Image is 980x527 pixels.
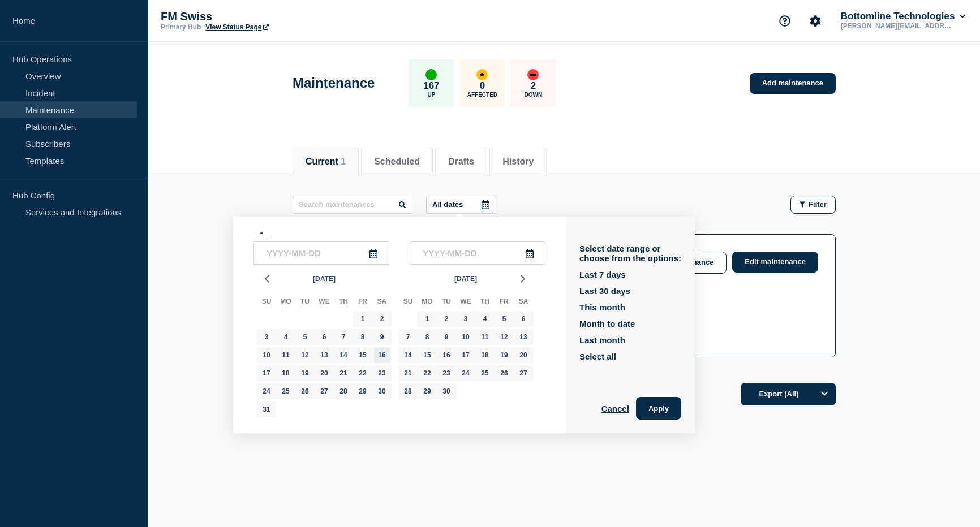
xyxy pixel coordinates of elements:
[732,252,818,273] a: Edit maintenance
[259,347,274,363] div: Sunday, Aug 10, 2025
[515,347,531,363] div: Saturday, Sep 20, 2025
[313,270,336,287] span: [DATE]
[579,352,616,361] button: Select all
[308,270,340,287] button: [DATE]
[809,200,827,209] span: Filter
[579,286,630,296] button: Last 30 days
[439,311,454,327] div: Tuesday, Sep 2, 2025
[790,196,836,214] button: Filter
[477,347,493,363] div: Thursday, Sep 18, 2025
[839,11,968,22] button: Bottomline Technologies
[495,295,514,310] div: Fr
[432,200,463,209] p: All dates
[316,329,332,345] div: Wednesday, Aug 6, 2025
[161,23,201,31] p: Primary Hub
[579,335,625,345] button: Last month
[374,311,390,327] div: Saturday, Aug 2, 2025
[410,241,545,265] input: YYYY-MM-DD
[400,347,416,363] div: Sunday, Sep 14, 2025
[374,157,420,167] button: Scheduled
[741,383,836,405] button: Export (All)
[579,319,635,329] button: Month to date
[161,10,387,23] p: FM Swiss
[803,9,827,33] button: Account settings
[419,347,435,363] div: Monday, Sep 15, 2025
[527,69,539,80] div: down
[306,157,346,167] button: Current 1
[439,365,454,381] div: Tuesday, Sep 23, 2025
[813,383,836,405] button: Options
[496,329,512,345] div: Friday, Sep 12, 2025
[419,311,435,327] div: Monday, Sep 1, 2025
[355,329,371,345] div: Friday, Aug 8, 2025
[278,347,294,363] div: Monday, Aug 11, 2025
[636,397,681,420] button: Apply
[514,295,533,310] div: Sa
[476,69,488,80] div: affected
[496,311,512,327] div: Friday, Sep 5, 2025
[316,365,332,381] div: Wednesday, Aug 20, 2025
[316,347,332,363] div: Wednesday, Aug 13, 2025
[531,80,536,92] p: 2
[437,295,456,310] div: Tu
[297,347,313,363] div: Tuesday, Aug 12, 2025
[400,365,416,381] div: Sunday, Sep 21, 2025
[425,69,437,80] div: up
[259,329,274,345] div: Sunday, Aug 3, 2025
[295,295,315,310] div: Tu
[336,329,351,345] div: Thursday, Aug 7, 2025
[297,329,313,345] div: Tuesday, Aug 5, 2025
[374,383,390,399] div: Saturday, Aug 30, 2025
[439,383,454,399] div: Tuesday, Sep 30, 2025
[454,270,477,287] span: [DATE]
[259,401,274,417] div: Sunday, Aug 31, 2025
[579,244,681,263] p: Select date range or choose from the options:
[525,92,543,98] p: Down
[374,329,390,345] div: Saturday, Aug 9, 2025
[458,311,474,327] div: Wednesday, Sep 3, 2025
[400,329,416,345] div: Sunday, Sep 7, 2025
[496,365,512,381] div: Friday, Sep 26, 2025
[450,270,482,287] button: [DATE]
[515,329,531,345] div: Saturday, Sep 13, 2025
[579,270,626,279] button: Last 7 days
[458,329,474,345] div: Wednesday, Sep 10, 2025
[374,365,390,381] div: Saturday, Aug 23, 2025
[439,329,454,345] div: Tuesday, Sep 9, 2025
[353,295,372,310] div: Fr
[355,383,371,399] div: Friday, Aug 29, 2025
[477,311,493,327] div: Thursday, Sep 4, 2025
[579,303,625,312] button: This month
[456,295,475,310] div: We
[750,73,836,94] a: Add maintenance
[355,311,371,327] div: Friday, Aug 1, 2025
[372,295,392,310] div: Sa
[477,329,493,345] div: Thursday, Sep 11, 2025
[316,383,332,399] div: Wednesday, Aug 27, 2025
[276,295,295,310] div: Mo
[423,80,439,92] p: 167
[336,383,351,399] div: Thursday, Aug 28, 2025
[253,241,389,265] input: YYYY-MM-DD
[297,383,313,399] div: Tuesday, Aug 26, 2025
[205,23,268,31] a: View Status Page
[448,157,474,167] button: Drafts
[419,365,435,381] div: Monday, Sep 22, 2025
[458,365,474,381] div: Wednesday, Sep 24, 2025
[297,365,313,381] div: Tuesday, Aug 19, 2025
[278,365,294,381] div: Monday, Aug 18, 2025
[315,295,334,310] div: We
[427,92,435,98] p: Up
[278,383,294,399] div: Monday, Aug 25, 2025
[496,347,512,363] div: Friday, Sep 19, 2025
[475,295,495,310] div: Th
[773,9,797,33] button: Support
[419,329,435,345] div: Monday, Sep 8, 2025
[253,228,545,237] p: _ - _
[502,157,534,167] button: History
[341,157,346,166] span: 1
[515,365,531,381] div: Saturday, Sep 27, 2025
[336,365,351,381] div: Thursday, Aug 21, 2025
[374,347,390,363] div: Saturday, Aug 16, 2025
[257,295,276,310] div: Su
